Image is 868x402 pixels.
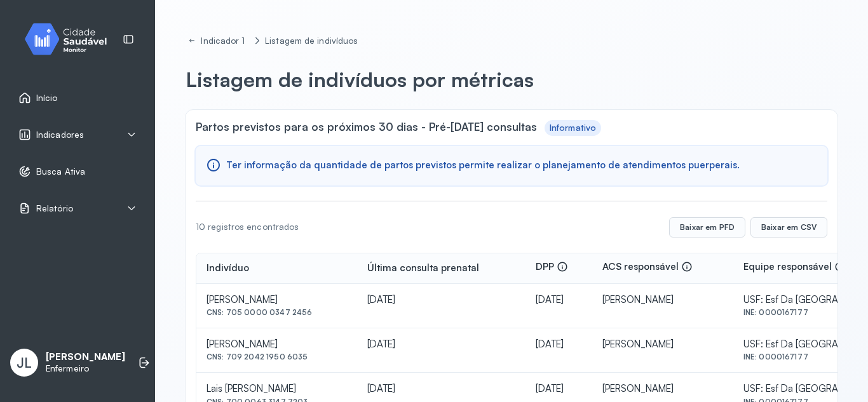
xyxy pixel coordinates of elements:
[367,383,515,395] div: [DATE]
[207,308,347,317] div: CNS: 705 0000 0347 2456
[207,383,347,395] div: Lais [PERSON_NAME]
[36,130,84,140] span: Indicadores
[207,262,249,274] div: Indivíduo
[602,338,722,351] div: [PERSON_NAME]
[602,383,722,395] div: [PERSON_NAME]
[743,261,846,276] div: Equipe responsável
[207,294,347,306] div: [PERSON_NAME]
[750,217,827,238] button: Baixar em CSV
[367,262,479,274] div: Última consulta prenatal
[226,159,740,171] span: Ter informação da quantidade de partos previstos permite realizar o planejamento de atendimentos ...
[536,338,583,351] div: [DATE]
[367,294,515,306] div: [DATE]
[669,217,745,238] button: Baixar em PFD
[207,352,347,361] div: CNS: 709 2042 1950 6035
[265,36,358,46] div: Listagem de indivíduos
[536,294,583,306] div: [DATE]
[46,363,125,374] p: Enfermeiro
[186,33,250,49] a: Indicador 1
[196,120,537,136] span: Partos previstos para os próximos 30 dias - Pré-[DATE] consultas
[13,20,128,58] img: monitor.svg
[602,294,722,306] div: [PERSON_NAME]
[186,67,534,92] p: Listagem de indivíduos por métricas
[17,354,32,371] span: JL
[36,166,85,177] span: Busca Ativa
[196,222,299,232] div: 10 registros encontrados
[262,33,360,49] a: Listagem de indivíduos
[201,36,247,46] div: Indicador 1
[18,165,137,178] a: Busca Ativa
[550,123,596,133] div: Informativo
[367,338,515,351] div: [DATE]
[36,203,73,214] span: Relatório
[536,383,583,395] div: [DATE]
[207,338,347,351] div: [PERSON_NAME]
[602,261,693,276] div: ACS responsável
[18,91,137,104] a: Início
[36,93,58,104] span: Início
[536,261,568,276] div: DPP
[46,351,125,363] p: [PERSON_NAME]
